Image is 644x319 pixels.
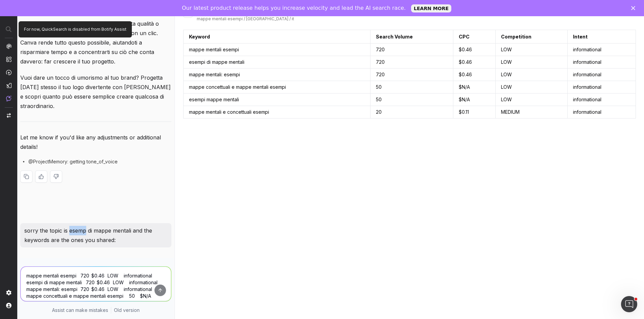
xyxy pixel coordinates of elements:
a: LEARN MORE [411,4,451,12]
td: informational [567,44,636,56]
img: Activation [6,70,11,75]
p: Vuoi dare un tocco di umorismo al tuo brand? Progetta [DATE] stesso il tuo logo divertente con [P... [20,73,171,111]
p: sorry the topic is esemp di mappe mentali and the keywords are the ones you shared: [24,226,167,245]
iframe: Intercom live chat [621,296,637,312]
td: mappe mentali e concettuali esempi [183,106,370,118]
p: Let me know if you'd like any adjustments or additional details! [20,133,171,152]
img: Analytics [6,44,11,49]
div: Our latest product release helps you increase velocity and lead the AI search race. [182,5,406,11]
img: My account [6,303,11,308]
p: Immagina di poter scaricare il tuo logo in alta qualità o condividerlo direttamente sui social me... [20,19,171,66]
img: Assist [6,96,11,101]
td: 720 [370,56,453,69]
td: 50 [370,94,453,106]
td: informational [567,106,636,118]
img: Setting [6,290,11,295]
td: 720 [370,44,453,56]
td: 20 [370,106,453,118]
div: mappe mentali esempi / [GEOGRAPHIC_DATA] / it [197,16,636,22]
img: Studio [6,83,11,88]
td: LOW [495,69,567,81]
td: mappe mentali esempi [183,44,370,56]
td: 50 [370,81,453,94]
th: Intent [567,30,636,44]
td: $ 0.46 [453,69,496,81]
p: For now, QuickSearch is disabled from Botify Assist [24,27,126,32]
img: Intelligence [6,56,11,62]
th: Search Volume [370,30,453,44]
div: Close [631,6,638,10]
span: @ProjectMemory: getting tone_of_voice [28,158,118,165]
td: mappe mentali: esempi [183,69,370,81]
td: LOW [495,94,567,106]
td: esempi mappe mentali [183,94,370,106]
td: mappe concettuali e mappe mentali esempi [183,81,370,94]
p: Assist can make mistakes [52,307,108,314]
td: $ N/A [453,94,496,106]
td: informational [567,81,636,94]
td: $ 0.46 [453,56,496,69]
a: Old version [114,307,140,314]
td: MEDIUM [495,106,567,118]
td: $ 0.11 [453,106,496,118]
th: Competition [495,30,567,44]
td: 720 [370,69,453,81]
td: informational [567,56,636,69]
td: $ N/A [453,81,496,94]
th: CPC [453,30,496,44]
td: esempi di mappe mentali [183,56,370,69]
td: LOW [495,44,567,56]
th: Keyword [183,30,370,44]
img: Switch project [7,113,11,118]
td: LOW [495,56,567,69]
td: $ 0.46 [453,44,496,56]
td: informational [567,69,636,81]
td: LOW [495,81,567,94]
td: informational [567,94,636,106]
